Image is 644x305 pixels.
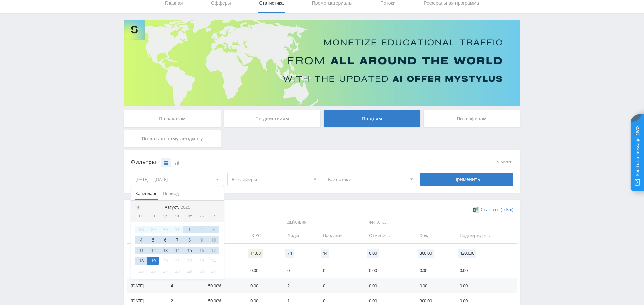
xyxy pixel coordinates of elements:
[171,214,183,218] div: Чт
[147,267,159,275] div: 26
[248,249,262,258] span: 11.08
[124,20,520,106] img: Banner
[201,278,244,293] td: 50.00%
[196,257,208,265] div: 23
[473,206,513,213] a: Скачать (.xlsx)
[135,214,147,218] div: Пн
[208,257,220,265] div: 24
[171,236,183,244] div: 7
[135,187,158,200] span: Календарь
[183,247,196,254] div: 15
[183,257,196,265] div: 22
[453,278,517,293] td: 0.00
[159,226,171,233] div: 30
[159,257,171,265] div: 20
[183,236,196,244] div: 8
[424,110,520,127] div: По офферам
[497,160,513,164] button: сбросить
[281,228,316,243] td: Лиды
[196,226,208,233] div: 2
[316,228,363,243] td: Продажи
[147,226,159,233] div: 29
[127,263,164,278] td: [DATE]
[183,267,196,275] div: 29
[420,173,514,186] div: Применить
[458,249,476,258] span: 4200.00
[208,247,220,254] div: 17
[159,236,171,244] div: 6
[418,249,434,258] span: 300.00
[171,257,183,265] div: 21
[135,257,147,265] div: 18
[316,263,363,278] td: 0
[282,217,361,228] span: Действия:
[481,207,513,212] span: Скачать (.xlsx)
[160,187,181,200] button: Период
[171,247,183,254] div: 14
[131,173,224,186] div: [DATE] — [DATE]
[171,267,183,275] div: 28
[362,228,413,243] td: Отменены
[159,267,171,275] div: 27
[183,214,196,218] div: Пт
[367,249,379,258] span: 0.00
[321,249,330,258] span: 14
[162,205,193,210] div: Август,
[132,187,160,200] button: Календарь
[413,263,453,278] td: 0.00
[164,278,201,293] td: 4
[147,236,159,244] div: 5
[135,236,147,244] div: 4
[244,228,281,243] td: eCPC
[171,226,183,233] div: 31
[208,214,220,218] div: Вс
[181,205,190,210] i: 2025
[147,257,159,265] div: 19
[196,214,208,218] div: Сб
[124,110,221,127] div: По заказам
[328,173,407,186] span: Все потоки
[159,214,171,218] div: Ср
[127,278,164,293] td: [DATE]
[147,247,159,254] div: 12
[316,278,363,293] td: 0
[364,217,515,228] span: Финансы:
[473,206,479,213] img: xlsx
[196,267,208,275] div: 30
[135,247,147,254] div: 11
[196,247,208,254] div: 16
[281,263,316,278] td: 0
[453,228,517,243] td: Подтверждены
[183,226,196,233] div: 1
[127,228,164,243] td: Дата
[127,217,279,228] span: Данные:
[208,236,220,244] div: 10
[244,278,281,293] td: 0.00
[285,249,294,258] span: 74
[127,244,164,263] td: Итого:
[224,110,321,127] div: По действиям
[232,173,310,186] span: Все офферы
[244,263,281,278] td: 0.00
[362,263,413,278] td: 0.00
[163,187,179,200] span: Период
[124,130,221,147] div: По локальному лендингу
[413,228,453,243] td: Холд
[413,278,453,293] td: 0.00
[324,110,420,127] div: По дням
[196,236,208,244] div: 9
[281,278,316,293] td: 2
[135,267,147,275] div: 25
[131,157,417,167] div: Фильтры
[362,278,413,293] td: 0.00
[208,267,220,275] div: 31
[159,247,171,254] div: 13
[453,263,517,278] td: 0.00
[135,226,147,233] div: 28
[208,226,220,233] div: 3
[147,214,159,218] div: Вт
